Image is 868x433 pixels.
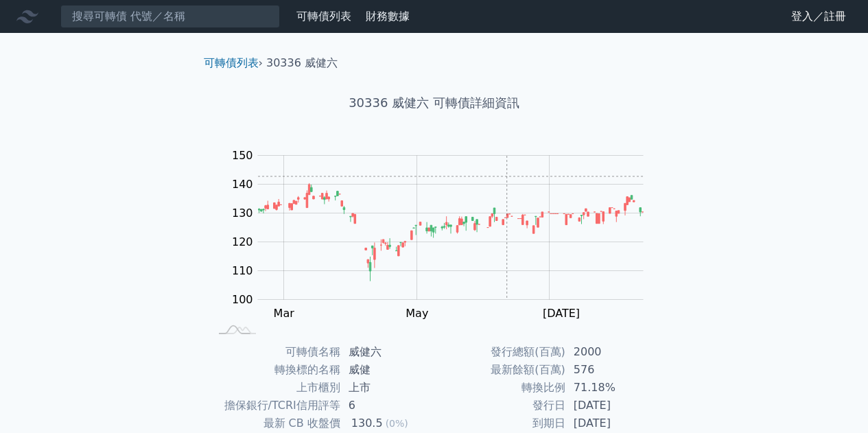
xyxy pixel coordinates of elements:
td: 71.18% [565,379,659,397]
td: [DATE] [565,397,659,414]
td: 6 [340,397,434,414]
td: 威健 [340,361,434,379]
td: 轉換比例 [434,379,565,397]
g: Chart [224,149,664,320]
td: 到期日 [434,414,565,432]
a: 可轉債列表 [296,10,351,23]
tspan: 120 [232,235,253,248]
tspan: 140 [232,178,253,191]
td: 576 [565,361,659,379]
span: (0%) [386,418,408,429]
tspan: May [406,307,428,320]
td: 轉換標的名稱 [209,361,340,379]
td: 擔保銀行/TCRI信用評等 [209,397,340,414]
td: 上市 [340,379,434,397]
div: 130.5 [349,414,386,432]
td: 發行總額(百萬) [434,343,565,361]
input: 搜尋可轉債 代號／名稱 [60,5,280,28]
tspan: 130 [232,207,253,220]
tspan: Mar [273,307,294,320]
td: 可轉債名稱 [209,343,340,361]
g: Series [258,183,643,281]
tspan: 100 [232,293,253,306]
tspan: 110 [232,264,253,277]
li: 30336 威健六 [266,55,338,71]
td: 2000 [565,343,659,361]
tspan: [DATE] [543,307,580,320]
td: [DATE] [565,414,659,432]
td: 最新 CB 收盤價 [209,414,340,432]
a: 財務數據 [366,10,410,23]
h1: 30336 威健六 可轉債詳細資訊 [193,93,676,113]
tspan: 150 [232,149,253,162]
a: 可轉債列表 [204,56,259,69]
td: 上市櫃別 [209,379,340,397]
td: 最新餘額(百萬) [434,361,565,379]
td: 威健六 [340,343,434,361]
td: 發行日 [434,397,565,414]
li: › [204,55,263,71]
a: 登入／註冊 [780,5,857,27]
